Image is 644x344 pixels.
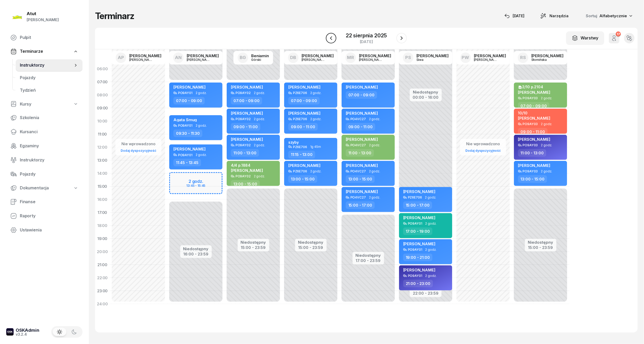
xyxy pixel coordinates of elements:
[288,163,320,168] span: [PERSON_NAME]
[425,222,437,225] span: 2 godz.
[463,141,503,147] div: Nie wprowadzono
[284,51,338,65] a: DB[PERSON_NAME][PERSON_NAME]
[288,175,317,183] div: 13:00 - 15:00
[417,54,449,58] div: [PERSON_NAME]
[27,16,59,23] div: [PERSON_NAME]
[462,55,469,60] span: PW
[241,240,266,244] div: Niedostępny
[251,54,269,58] div: Beniamin
[403,201,432,209] div: 15:00 - 17:00
[523,122,538,126] div: PO9AY03
[541,170,552,173] span: 2 godz.
[196,124,207,127] span: 2 godz.
[231,180,260,188] div: 13:00 - 15:00
[413,94,439,100] div: 00:00 - 16:00
[288,85,320,90] span: [PERSON_NAME]
[288,140,299,144] div: szyby
[474,58,499,61] div: [PERSON_NAME]
[173,159,201,166] div: 11:45 - 13:45
[425,274,437,278] span: 2 godz.
[403,228,432,235] div: 17:00 - 19:00
[231,137,263,142] span: [PERSON_NAME]
[403,267,435,272] span: [PERSON_NAME]
[6,168,83,180] a: Pojazdy
[302,58,327,61] div: [PERSON_NAME]
[359,58,384,61] div: [PERSON_NAME]
[528,240,553,244] div: Niedostępny
[175,55,182,60] span: AN
[95,154,110,167] div: 13:00
[531,54,564,58] div: [PERSON_NAME]
[95,271,110,284] div: 22:00
[178,91,192,95] div: PO9AY01
[254,143,265,147] span: 2 godz.
[536,11,573,21] button: Narzędzia
[236,91,251,95] div: PO9AY02
[254,117,265,121] span: 2 godz.
[187,58,212,61] div: [PERSON_NAME]
[16,333,39,336] div: v3.2.4
[6,112,83,124] a: Szkolenia
[95,62,110,75] div: 06:00
[231,123,260,131] div: 09:00 - 11:00
[183,246,209,257] button: Niedostępny16:00 - 23:59
[112,51,166,65] a: AP[PERSON_NAME][PERSON_NAME]
[6,196,83,208] a: Finanse
[413,90,439,94] div: Niedostępny
[350,143,366,147] div: PO4VC27
[288,97,320,104] div: 07:00 - 09:00
[20,62,73,69] span: Instruktorzy
[20,157,78,164] span: Instruktorzy
[95,167,110,180] div: 14:00
[310,91,321,95] span: 2 godz.
[183,251,209,256] div: 16:00 - 23:59
[413,89,439,101] button: Niedostępny00:00 - 16:00
[196,91,207,95] span: 2 godz.
[288,123,318,131] div: 09:00 - 11:00
[20,213,78,219] span: Raporty
[129,54,161,58] div: [PERSON_NAME]
[95,298,110,311] div: 24:00
[350,170,366,173] div: PO4VC27
[173,117,197,122] span: Agata Smug
[95,75,110,89] div: 07:00
[233,51,273,65] a: BGBeniaminGórski
[196,153,207,157] span: 2 godz.
[290,55,296,60] span: DB
[346,40,387,44] div: [DATE]
[288,111,320,116] span: [PERSON_NAME]
[528,239,553,251] button: Niedostępny15:00 - 23:59
[425,248,437,252] span: 2 godz.
[518,85,550,89] div: 2/10 p.2104
[346,175,375,183] div: 13:00 - 15:00
[6,45,83,57] a: Terminarze
[173,130,202,137] div: 09:30 - 11:30
[359,54,391,58] div: [PERSON_NAME]
[293,170,307,173] div: PZ6E706
[241,239,266,251] button: Niedostępny15:00 - 23:59
[231,168,263,173] span: [PERSON_NAME]
[95,284,110,298] div: 23:00
[408,274,422,277] div: PO9AY01
[20,185,49,191] span: Dokumentacja
[20,143,78,149] span: Egzaminy
[408,196,422,199] div: PZ6E706
[346,189,378,194] span: [PERSON_NAME]
[341,51,395,65] a: MR[PERSON_NAME][PERSON_NAME]
[6,31,83,44] a: Pulpit
[16,328,39,333] div: OSKAdmin
[236,174,251,178] div: PO9AY02
[523,143,538,147] div: PO9AY03
[95,258,110,271] div: 21:00
[95,102,110,115] div: 09:00
[20,171,78,178] span: Pojazdy
[408,222,422,225] div: PO9AY01
[240,55,246,60] span: BG
[6,98,83,110] a: Kursy
[20,34,78,41] span: Pulpit
[518,163,550,168] span: [PERSON_NAME]
[298,244,324,250] div: 15:00 - 23:59
[346,123,375,131] div: 09:00 - 11:00
[178,153,192,157] div: PO9AY01
[369,196,380,199] span: 2 godz.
